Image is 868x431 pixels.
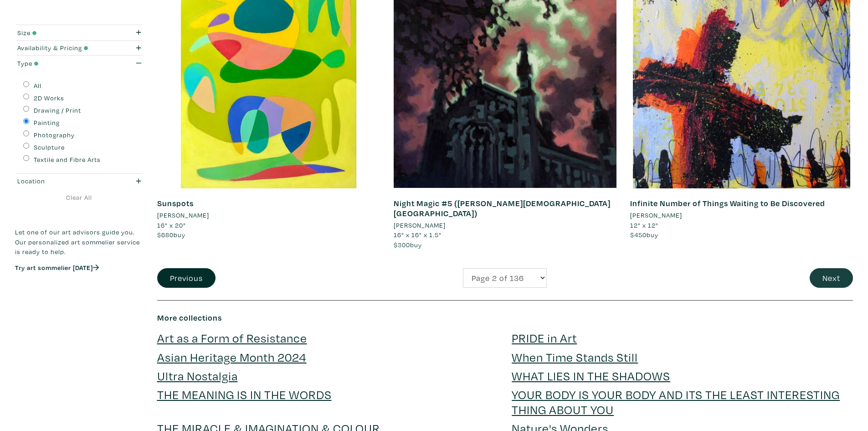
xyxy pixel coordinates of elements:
[630,230,658,239] span: buy
[157,221,186,229] span: 16" x 20"
[394,220,616,230] a: [PERSON_NAME]
[157,210,380,220] a: [PERSON_NAME]
[34,93,64,103] label: 2D Works
[157,230,174,239] span: $680
[157,230,185,239] span: buy
[394,240,422,249] span: buy
[630,230,647,239] span: $450
[34,142,65,152] label: Sculpture
[157,210,209,220] li: [PERSON_NAME]
[394,198,611,218] a: Night Magic #5 ([PERSON_NAME][DEMOGRAPHIC_DATA][GEOGRAPHIC_DATA])
[15,263,99,272] a: Try art sommelier [DATE]
[15,174,144,189] button: Location
[17,43,107,53] div: Availability & Pricing
[630,210,853,220] a: [PERSON_NAME]
[394,220,446,230] li: [PERSON_NAME]
[15,41,144,56] button: Availability & Pricing
[17,176,107,186] div: Location
[394,230,442,239] span: 16" x 16" x 1.5"
[157,268,216,288] button: Previous
[15,281,144,301] iframe: Customer reviews powered by Trustpilot
[630,198,825,208] a: Infinite Number of Things Waiting to Be Discovered
[157,386,332,402] a: THE MEANING IS IN THE WORDS
[34,118,60,128] label: Painting
[15,227,144,257] p: Let one of our art advisors guide you. Our personalized art sommelier service is ready to help.
[17,28,107,38] div: Size
[34,155,101,165] label: Textile and Fibre Arts
[157,198,194,208] a: Sunspots
[810,268,853,288] button: Next
[157,330,307,346] a: Art as a Form of Resistance
[15,192,144,203] a: Clear All
[157,349,307,365] a: Asian Heritage Month 2024
[512,368,670,384] a: WHAT LIES IN THE SHADOWS
[512,349,638,365] a: When Time Stands Still
[394,240,410,249] span: $300
[17,58,107,68] div: Type
[34,105,81,115] label: Drawing / Print
[157,313,853,323] h6: More collections
[157,368,238,384] a: Ultra Nostalgia
[512,386,840,417] a: YOUR BODY IS YOUR BODY AND ITS THE LEAST INTERESTING THING ABOUT YOU
[15,25,144,40] button: Size
[15,56,144,71] button: Type
[34,81,41,91] label: All
[512,330,577,346] a: PRIDE in Art
[34,130,75,140] label: Photography
[630,210,682,220] li: [PERSON_NAME]
[630,221,658,229] span: 12" x 12"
